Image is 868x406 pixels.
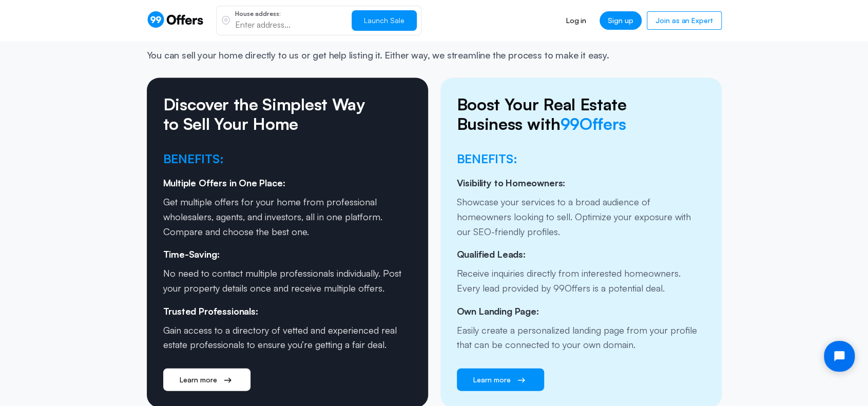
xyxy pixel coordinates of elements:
p: Receive inquiries directly from interested homeowners. Every lead provided by 99Offers is a poten... [457,266,705,296]
p: Qualified Leads: [457,247,705,262]
p: Benefits: [457,150,705,168]
p: House address: [235,11,343,17]
button: Launch Sale [352,10,417,31]
iframe: Tidio Chat [815,332,863,380]
p: Gain access to a directory of vetted and experienced real estate professionals to ensure you’re g... [163,323,412,353]
h3: Boost Your Real Estate Business with [457,94,662,134]
p: Own Landing Page: [457,304,705,319]
span: Launch Sale [364,16,404,25]
a: Learn more [457,369,544,391]
span: Learn more [180,375,217,385]
a: Sign up [600,11,642,30]
a: Learn more [163,369,250,391]
input: Enter address... [235,19,343,30]
p: Time-Saving: [163,247,412,262]
a: Join as an Expert [647,11,721,30]
p: Visibility to Homeowners: [457,176,705,190]
p: Get multiple offers for your home from professional wholesalers, agents, and investors, all in on... [163,195,412,239]
span: 99Offers [560,113,626,134]
p: Showcase your services to a broad audience of homeowners looking to sell. Optimize your exposure ... [457,195,705,239]
p: Easily create a personalized landing page from your profile that can be connected to your own dom... [457,323,705,353]
p: You can sell your home directly to us or get help listing it. Either way, we streamline the proce... [147,49,722,62]
p: Benefits: [163,150,412,168]
h3: Discover the Simplest Way to Sell Your Home [163,94,369,134]
span: Learn more [473,375,511,385]
a: Log in [558,11,594,30]
p: Multiple Offers in One Place: [163,176,412,190]
p: No need to contact multiple professionals individually. Post your property details once and recei... [163,266,412,296]
p: Trusted Professionals: [163,304,412,319]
